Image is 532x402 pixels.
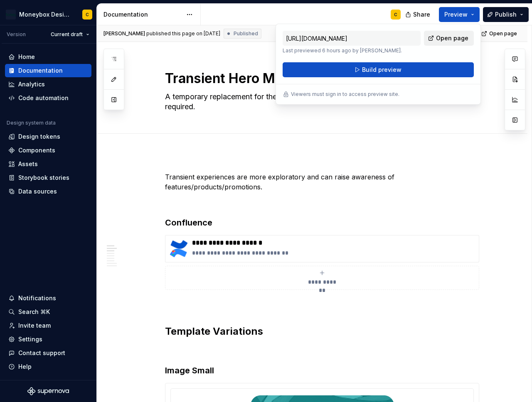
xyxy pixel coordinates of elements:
[5,360,91,373] button: Help
[5,346,91,360] button: Contact support
[283,47,421,54] p: Last previewed 6 hours ago by [PERSON_NAME].
[27,387,69,395] svg: Supernova Logo
[479,28,521,39] a: Open page
[6,10,16,20] img: c17557e8-ebdc-49e2-ab9e-7487adcf6d53.png
[283,62,474,77] button: Build preview
[394,11,397,18] div: C
[169,239,189,259] img: 60dc0af5-d05c-4b1f-bd35-fceba061cd18.png
[19,10,72,19] div: Moneybox Design System
[103,30,145,37] span: [PERSON_NAME]
[86,11,89,18] div: C
[18,80,45,88] div: Analytics
[18,321,51,330] div: Invite team
[291,91,399,98] p: Viewers must sign in to access preview site.
[18,146,55,154] div: Components
[7,120,56,126] div: Design system data
[5,64,91,77] a: Documentation
[18,187,57,196] div: Data sources
[163,90,478,113] textarea: A temporary replacement for the Enduring Module when an alternative experience is required.
[18,94,69,102] div: Code automation
[18,66,63,75] div: Documentation
[5,78,91,91] a: Analytics
[18,349,65,357] div: Contact support
[495,10,517,19] span: Publish
[146,30,220,37] div: published this page on [DATE]
[439,7,480,22] button: Preview
[483,7,529,22] button: Publish
[5,157,91,171] a: Assets
[18,53,35,61] div: Home
[436,34,468,42] span: Open page
[5,185,91,198] a: Data sources
[165,365,479,376] h3: Image Small
[18,132,60,141] div: Design tokens
[165,325,479,338] h2: Template Variations
[47,29,93,40] button: Current draft
[7,31,26,38] div: Version
[5,130,91,143] a: Design tokens
[165,172,479,192] p: Transient experiences are more exploratory and can raise awareness of features/products/promotions.
[424,31,474,46] a: Open page
[5,171,91,184] a: Storybook stories
[18,294,56,302] div: Notifications
[165,217,479,228] h3: Confluence
[18,335,42,343] div: Settings
[489,30,517,37] span: Open page
[234,30,258,37] span: Published
[18,174,69,182] div: Storybook stories
[5,333,91,346] a: Settings
[5,305,91,319] button: Search ⌘K
[444,10,468,19] span: Preview
[5,91,91,105] a: Code automation
[5,50,91,64] a: Home
[413,10,430,19] span: Share
[401,7,436,22] button: Share
[163,69,478,88] textarea: Transient Hero Modules
[103,10,182,19] div: Documentation
[2,5,95,23] button: Moneybox Design SystemC
[18,363,32,371] div: Help
[51,31,83,38] span: Current draft
[5,319,91,332] a: Invite team
[362,66,401,74] span: Build preview
[18,160,38,168] div: Assets
[18,308,50,316] div: Search ⌘K
[5,292,91,305] button: Notifications
[5,144,91,157] a: Components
